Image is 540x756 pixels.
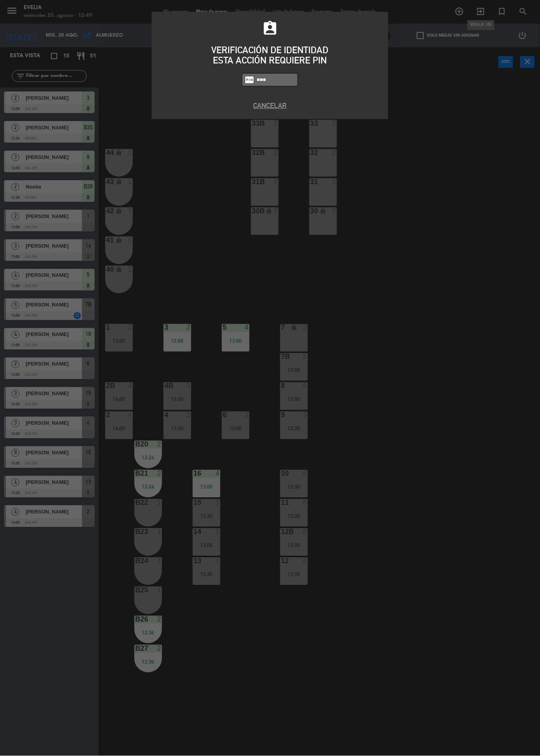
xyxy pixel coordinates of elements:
i: fiber_pin [244,75,254,85]
div: ESTA ACCIÓN REQUIERE PIN [158,55,382,65]
input: 1234 [256,75,296,84]
div: VERIFICACIÓN DE IDENTIDAD [158,45,382,55]
button: Cancelar [158,100,382,111]
i: assignment_ind [262,20,278,37]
